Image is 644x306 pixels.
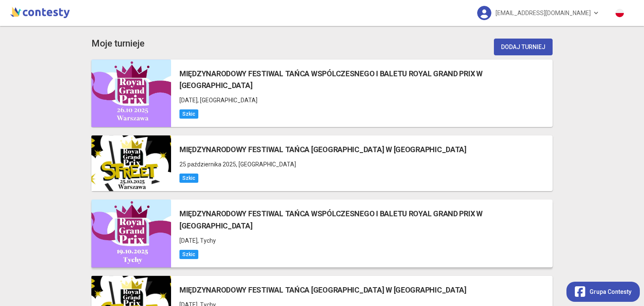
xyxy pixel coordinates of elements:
[179,97,197,104] span: [DATE]
[197,237,216,244] span: , Tychy
[494,39,553,55] button: Dodaj turniej
[496,4,591,22] span: [EMAIL_ADDRESS][DOMAIN_NAME]
[179,237,197,244] span: [DATE]
[197,97,257,104] span: , [GEOGRAPHIC_DATA]
[179,250,198,259] span: Szkic
[91,36,145,51] app-title: competition-list.title
[179,208,553,232] h5: MIĘDZYNARODOWY FESTIWAL TAŃCA WSPÓLCZESNEGO I BALETU ROYAL GRAND PRIX W [GEOGRAPHIC_DATA]
[179,109,198,119] span: Szkic
[179,144,467,156] h5: MIĘDZYNARODOWY FESTIWAL TAŃCA [GEOGRAPHIC_DATA] W [GEOGRAPHIC_DATA]
[179,68,553,92] h5: MIĘDZYNARODOWY FESTIWAL TAŃCA WSPÓLCZESNEGO I BALETU ROYAL GRAND PRIX W [GEOGRAPHIC_DATA]
[179,284,467,296] h5: MIĘDZYNARODOWY FESTIWAL TAŃCA [GEOGRAPHIC_DATA] W [GEOGRAPHIC_DATA]
[236,161,296,168] span: , [GEOGRAPHIC_DATA]
[179,174,198,183] span: Szkic
[179,161,236,168] span: 25 października 2025
[589,287,631,296] span: Grupa Contesty
[91,36,145,51] h3: Moje turnieje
